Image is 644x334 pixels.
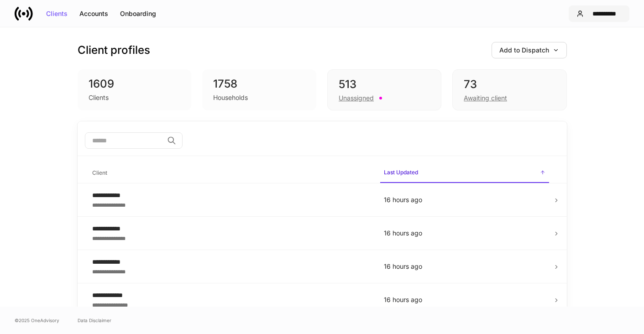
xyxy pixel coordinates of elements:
[92,168,107,177] h6: Client
[213,93,248,102] div: Households
[339,94,374,103] div: Unassigned
[327,69,441,110] div: 513Unassigned
[89,164,373,183] span: Client
[79,10,108,17] div: Accounts
[384,295,545,304] p: 16 hours ago
[464,94,507,103] div: Awaiting client
[339,77,430,92] div: 513
[114,6,162,21] button: Onboarding
[384,195,545,204] p: 16 hours ago
[78,317,111,324] a: Data Disclaimer
[384,262,545,271] p: 16 hours ago
[464,77,555,92] div: 73
[46,10,68,17] div: Clients
[73,6,114,21] button: Accounts
[213,77,305,91] div: 1758
[78,43,150,57] h3: Client profiles
[384,229,545,238] p: 16 hours ago
[15,317,59,324] span: © 2025 OneAdvisory
[120,10,156,17] div: Onboarding
[452,69,566,110] div: 73Awaiting client
[89,77,181,91] div: 1609
[499,47,559,53] div: Add to Dispatch
[40,6,73,21] button: Clients
[384,168,418,177] h6: Last Updated
[380,163,549,183] span: Last Updated
[89,93,109,102] div: Clients
[492,42,567,58] button: Add to Dispatch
